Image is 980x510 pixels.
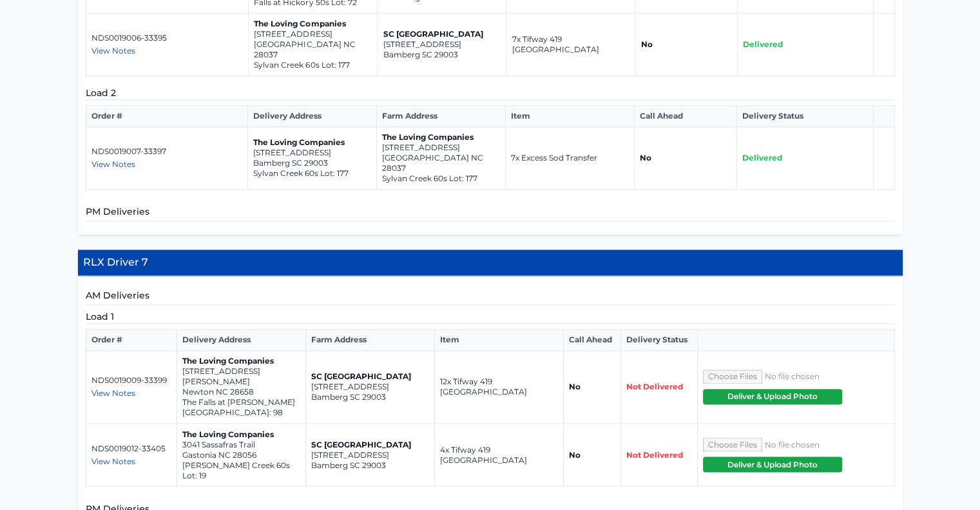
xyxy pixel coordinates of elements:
[253,137,371,148] p: The Loving Companies
[621,329,698,351] th: Delivery Status
[564,329,621,351] th: Call Ahead
[435,424,564,486] td: 4x Tifway 419 [GEOGRAPHIC_DATA]
[86,310,895,324] h5: Load 1
[435,351,564,424] td: 12x Tifway 419 [GEOGRAPHIC_DATA]
[311,371,429,382] p: SC [GEOGRAPHIC_DATA]
[182,439,300,449] p: 3041 Sassafras Trail
[383,50,501,60] p: Bamberg SC 29003
[253,168,371,179] p: Sylvan Creek 60s Lot: 177
[91,146,243,157] p: NDS0019007-33397
[311,460,429,470] p: Bamberg SC 29003
[182,429,300,439] p: The Loving Companies
[86,86,895,100] h5: Load 2
[743,39,783,49] span: Delivered
[311,449,429,460] p: [STREET_ADDRESS]
[382,153,500,173] p: [GEOGRAPHIC_DATA] NC 28037
[254,19,372,29] p: The Loving Companies
[383,39,501,50] p: [STREET_ADDRESS]
[640,153,651,162] strong: No
[311,392,429,402] p: Bamberg SC 29003
[640,39,652,49] strong: No
[311,439,429,449] p: SC [GEOGRAPHIC_DATA]
[248,106,377,127] th: Delivery Address
[91,456,135,466] span: View Notes
[703,456,843,472] button: Deliver & Upload Photo
[382,173,500,184] p: Sylvan Creek 60s Lot: 177
[306,329,435,351] th: Farm Address
[182,366,300,387] p: [STREET_ADDRESS][PERSON_NAME]
[182,460,300,480] p: [PERSON_NAME] Creek 60s Lot: 19
[506,127,635,190] td: 7x Excess Sod Transfer
[91,33,244,43] p: NDS0019006-33395
[383,29,501,39] p: SC [GEOGRAPHIC_DATA]
[569,382,581,391] strong: No
[182,387,300,397] p: Newton NC 28658
[254,60,372,70] p: Sylvan Creek 60s Lot: 177
[91,375,172,386] p: NDS0019009-33399
[91,159,135,169] span: View Notes
[253,148,371,158] p: [STREET_ADDRESS]
[253,158,371,168] p: Bamberg SC 29003
[91,388,135,398] span: View Notes
[382,132,500,142] p: The Loving Companies
[254,29,372,39] p: [STREET_ADDRESS]
[254,39,372,60] p: [GEOGRAPHIC_DATA] NC 28037
[635,106,737,127] th: Call Ahead
[86,329,177,351] th: Order #
[569,449,581,459] strong: No
[91,443,172,453] p: NDS0019012-33405
[703,389,843,404] button: Deliver & Upload Photo
[626,449,683,459] span: Not Delivered
[737,106,874,127] th: Delivery Status
[177,329,306,351] th: Delivery Address
[91,46,135,55] span: View Notes
[86,205,895,221] h5: PM Deliveries
[506,106,635,127] th: Item
[78,250,903,276] h4: RLX Driver 7
[86,289,895,305] h5: AM Deliveries
[626,382,683,391] span: Not Delivered
[377,106,506,127] th: Farm Address
[435,329,564,351] th: Item
[182,449,300,460] p: Gastonia NC 28056
[382,142,500,153] p: [STREET_ADDRESS]
[311,382,429,392] p: [STREET_ADDRESS]
[182,356,300,366] p: The Loving Companies
[86,106,248,127] th: Order #
[182,397,300,418] p: The Falls at [PERSON_NAME][GEOGRAPHIC_DATA]: 98
[742,153,782,162] span: Delivered
[506,14,635,76] td: 7x Tifway 419 [GEOGRAPHIC_DATA]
